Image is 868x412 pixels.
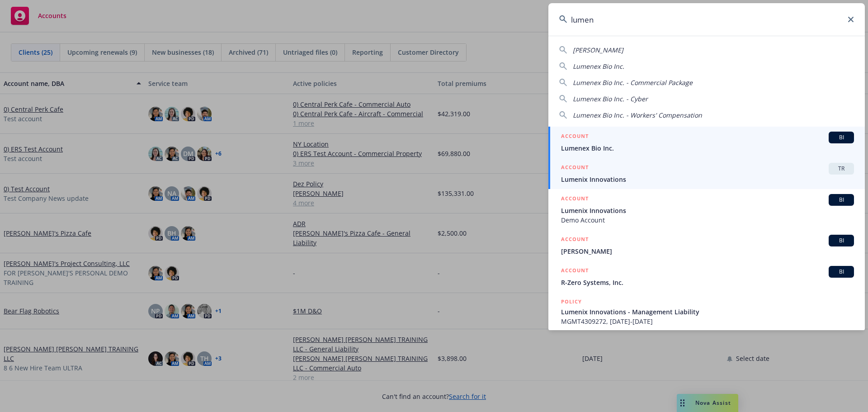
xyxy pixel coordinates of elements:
h5: ACCOUNT [561,132,589,142]
span: Lumenex Bio Inc. [561,143,854,153]
input: Search... [548,3,865,36]
span: Lumenix Innovations [561,206,854,215]
span: BI [832,237,850,245]
span: Lumenex Bio Inc. - Workers' Compensation [573,111,702,119]
h5: ACCOUNT [561,163,589,174]
a: ACCOUNTBILumenix InnovationsDemo Account [548,189,865,230]
span: TR [832,165,850,173]
span: Lumenex Bio Inc. [573,62,624,71]
span: R-Zero Systems, Inc. [561,278,854,287]
a: ACCOUNTBILumenex Bio Inc. [548,127,865,158]
span: Lumenix Innovations [561,175,854,184]
h5: ACCOUNT [561,235,589,246]
a: ACCOUNTBI[PERSON_NAME] [548,230,865,261]
span: Lumenex Bio Inc. - Cyber [573,95,648,103]
span: [PERSON_NAME] [573,46,623,54]
a: ACCOUNTBIR-Zero Systems, Inc. [548,261,865,292]
span: Lumenex Bio Inc. - Commercial Package [573,78,693,87]
a: POLICYLumenix Innovations - Management LiabilityMGMT4309272, [DATE]-[DATE] [548,292,865,331]
a: ACCOUNTTRLumenix Innovations [548,158,865,189]
span: BI [832,196,850,204]
span: BI [832,268,850,276]
span: MGMT4309272, [DATE]-[DATE] [561,317,854,326]
span: BI [832,133,850,142]
span: Lumenix Innovations - Management Liability [561,307,854,317]
h5: ACCOUNT [561,266,589,277]
h5: POLICY [561,297,582,306]
span: [PERSON_NAME] [561,246,854,256]
h5: ACCOUNT [561,194,589,205]
span: Demo Account [561,215,854,225]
